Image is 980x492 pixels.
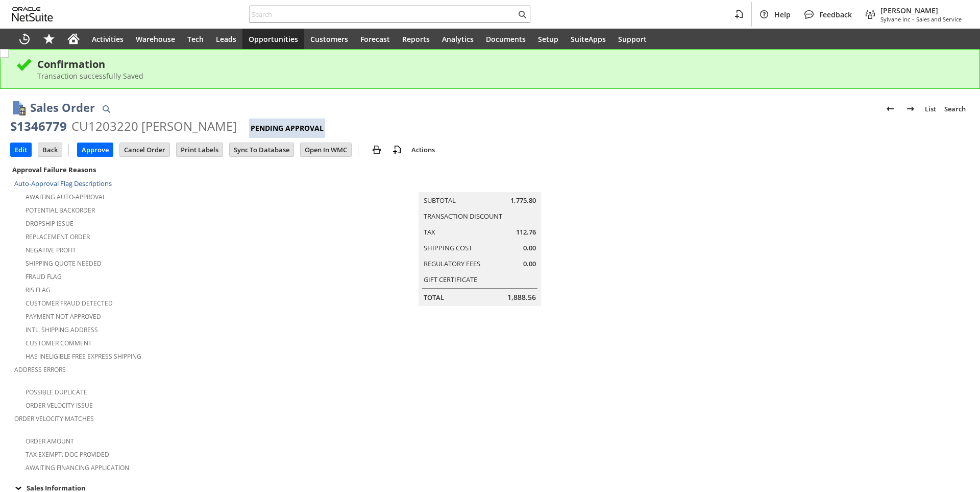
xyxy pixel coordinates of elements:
[565,29,612,49] a: SuiteApps
[249,119,325,138] div: Pending Approval
[71,118,237,134] div: CU1203220 [PERSON_NAME]
[181,29,210,49] a: Tech
[26,219,73,228] a: Dropship Issue
[507,292,536,302] span: 1,888.56
[916,15,962,23] span: Sales and Service
[26,232,90,241] a: Replacement Order
[424,259,480,268] a: Regulatory Fees
[396,29,436,49] a: Reports
[523,259,536,269] span: 0.00
[26,206,95,215] a: Potential Backorder
[523,243,536,253] span: 0.00
[407,145,439,154] a: Actions
[26,437,74,446] a: Order Amount
[26,272,62,281] a: Fraud Flag
[510,196,536,205] span: 1,775.80
[230,143,293,156] input: Sync To Database
[26,246,76,254] a: Negative Profit
[612,29,653,49] a: Support
[86,29,130,49] a: Activities
[391,144,403,156] img: add-record.svg
[26,463,129,472] a: Awaiting Financing Application
[26,299,113,308] a: Customer Fraud Detected
[37,57,964,71] div: Confirmation
[402,34,430,44] span: Reports
[11,143,31,156] input: Edit
[26,312,101,321] a: Payment not approved
[419,176,541,192] caption: Summary
[61,29,86,49] a: Home
[304,29,354,49] a: Customers
[177,143,223,156] input: Print Labels
[424,275,477,284] a: Gift Certificate
[10,118,67,134] div: S1346779
[26,450,109,459] a: Tax Exempt. Doc Provided
[37,29,61,49] div: Shortcuts
[516,8,528,20] svg: Search
[618,34,647,44] span: Support
[210,29,242,49] a: Leads
[921,101,940,117] a: List
[130,29,181,49] a: Warehouse
[310,34,348,44] span: Customers
[904,103,917,115] img: Next
[538,34,558,44] span: Setup
[14,179,112,188] a: Auto-Approval Flag Descriptions
[26,401,93,410] a: Order Velocity Issue
[216,34,236,44] span: Leads
[532,29,565,49] a: Setup
[516,227,536,237] span: 112.76
[26,388,87,396] a: Possible Duplicate
[26,325,98,334] a: Intl. Shipping Address
[301,143,351,156] input: Open In WMC
[67,33,80,45] svg: Home
[880,6,962,15] span: [PERSON_NAME]
[424,293,444,302] a: Total
[880,15,910,23] span: Sylvane Inc
[354,29,396,49] a: Forecast
[26,352,141,361] a: Has Ineligible Free Express Shipping
[26,286,51,294] a: RIS flag
[187,34,204,44] span: Tech
[26,259,102,268] a: Shipping Quote Needed
[480,29,532,49] a: Documents
[14,365,66,374] a: Address Errors
[12,29,37,49] a: Recent Records
[912,15,914,23] span: -
[819,10,852,19] span: Feedback
[78,143,113,156] input: Approve
[136,34,175,44] span: Warehouse
[14,414,94,423] a: Order Velocity Matches
[120,143,169,156] input: Cancel Order
[774,10,791,19] span: Help
[250,8,516,20] input: Search
[26,339,92,347] a: Customer Comment
[242,29,304,49] a: Opportunities
[884,103,896,115] img: Previous
[26,193,106,201] a: Awaiting Auto-Approval
[37,71,964,81] div: Transaction successfully Saved
[249,34,298,44] span: Opportunities
[424,243,472,252] a: Shipping Cost
[30,99,95,116] h1: Sales Order
[442,34,474,44] span: Analytics
[360,34,390,44] span: Forecast
[486,34,526,44] span: Documents
[424,196,456,205] a: Subtotal
[10,163,326,176] div: Approval Failure Reasons
[571,34,606,44] span: SuiteApps
[92,34,124,44] span: Activities
[424,227,435,237] a: Tax
[371,144,383,156] img: print.svg
[38,143,62,156] input: Back
[424,212,502,221] a: Transaction Discount
[100,103,112,115] img: Quick Find
[436,29,480,49] a: Analytics
[43,33,55,45] svg: Shortcuts
[940,101,970,117] a: Search
[18,33,31,45] svg: Recent Records
[12,7,53,21] svg: logo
